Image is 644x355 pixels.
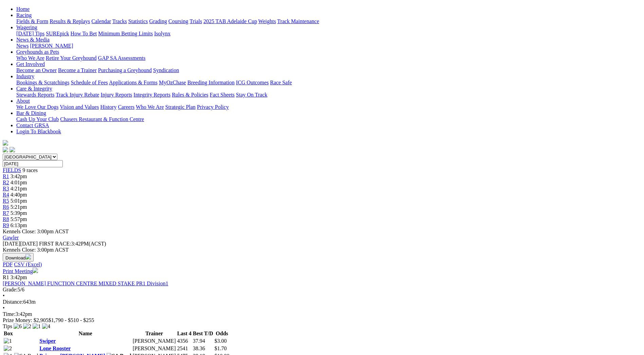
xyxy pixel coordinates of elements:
img: 2 [4,345,12,352]
span: FIELDS [3,167,21,173]
span: 5:39pm [11,210,27,216]
a: R9 [3,222,9,228]
span: [DATE] [3,241,20,247]
a: PDF [3,261,13,267]
a: MyOzChase [159,80,186,85]
a: Become a Trainer [58,67,97,73]
a: GAP SA Assessments [98,55,146,61]
a: Wagering [16,24,37,30]
div: Racing [16,18,641,24]
a: R2 [3,180,9,185]
img: 4 [42,323,50,329]
span: Time: [3,311,16,317]
img: 1 [33,323,41,329]
th: Last 4 [177,330,192,337]
span: 6:13pm [11,222,27,228]
a: News & Media [16,37,50,43]
a: Greyhounds as Pets [16,49,59,55]
a: Race Safe [270,80,292,85]
a: Fact Sheets [210,92,235,98]
a: R3 [3,186,9,191]
div: Prize Money: $2,905 [3,317,641,323]
a: Track Injury Rebate [56,92,99,98]
img: twitter.svg [10,147,15,152]
a: Care & Integrity [16,86,52,91]
a: Login To Blackbook [16,129,61,134]
a: Get Involved [16,61,45,67]
span: FIRST RACE: [39,241,71,247]
img: printer.svg [33,268,38,273]
a: R6 [3,204,9,210]
a: Syndication [153,67,179,73]
a: CSV (Excel) [14,261,42,267]
span: 4:01pm [11,180,27,185]
img: 1 [4,338,12,344]
a: 2025 TAB Adelaide Cup [203,18,257,24]
a: Statistics [128,18,148,24]
div: 3:42pm [3,311,641,317]
a: Results & Replays [50,18,90,24]
a: Breeding Information [187,80,235,85]
span: Kennels Close: 3:00pm ACST [3,229,69,234]
a: Industry [16,73,34,79]
a: About [16,98,30,104]
img: logo-grsa-white.png [3,140,8,146]
td: [PERSON_NAME] [132,338,176,344]
span: • [3,305,5,311]
a: Applications & Forms [109,80,158,85]
a: Vision and Values [60,104,99,110]
span: 5:01pm [11,198,27,204]
span: 3:42pm [11,274,27,280]
img: download.svg [25,254,31,259]
div: Industry [16,80,641,86]
a: News [16,43,29,49]
div: Care & Integrity [16,92,641,98]
a: [PERSON_NAME] [30,43,73,49]
a: R4 [3,192,9,198]
div: Download [3,261,641,268]
td: 4356 [177,338,192,344]
a: Chasers Restaurant & Function Centre [60,116,144,122]
div: Kennels Close: 3:00pm ACST [3,247,641,253]
td: [PERSON_NAME] [132,345,176,352]
th: Name [39,330,131,337]
a: Bar & Dining [16,110,46,116]
img: facebook.svg [3,147,8,152]
th: Best T/D [192,330,214,337]
a: R8 [3,216,9,222]
td: 2541 [177,345,192,352]
a: Calendar [91,18,111,24]
img: 2 [23,323,31,329]
span: 5:21pm [11,204,27,210]
span: 4:21pm [11,186,27,191]
div: Get Involved [16,67,641,73]
a: [DATE] Tips [16,31,44,36]
span: $1,790 - $510 - $255 [49,317,94,323]
a: SUREpick [46,31,69,36]
span: $3.00 [215,338,227,344]
a: Injury Reports [100,92,132,98]
a: Purchasing a Greyhound [98,67,152,73]
span: Box [4,331,13,336]
a: Grading [149,18,167,24]
a: Stay On Track [236,92,267,98]
a: R1 [3,173,9,179]
td: 38.36 [192,345,214,352]
a: Racing [16,12,32,18]
a: Stewards Reports [16,92,54,98]
a: History [100,104,116,110]
a: R5 [3,198,9,204]
a: Schedule of Fees [71,80,108,85]
span: R1 [3,274,9,280]
a: Strategic Plan [165,104,196,110]
span: 4:40pm [11,192,27,198]
a: R7 [3,210,9,216]
a: Print Meeting [3,268,38,274]
a: Track Maintenance [277,18,319,24]
div: 5/6 [3,287,641,293]
a: [PERSON_NAME] FUNCTION CENTRE MIXED STAKE PR1 Division1 [3,281,168,286]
